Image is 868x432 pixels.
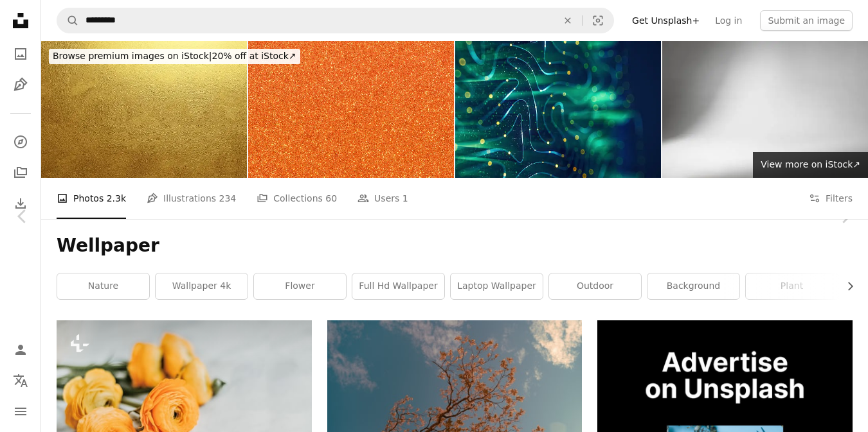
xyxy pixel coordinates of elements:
a: Illustrations [8,72,33,98]
a: Browse premium images on iStock|20% off at iStock↗ [41,41,308,72]
button: Language [8,368,33,393]
a: Photos [8,41,33,67]
button: scroll list to the right [838,273,853,299]
a: wallpaper 4k [156,273,248,299]
img: Technology Background with Flowing Lines and Light Particles [455,41,661,178]
a: outdoor [549,273,641,299]
a: Log in / Sign up [8,337,33,363]
span: 60 [325,191,337,205]
a: flower [254,273,346,299]
span: 20% off at iStock ↗ [53,51,296,61]
a: Illustrations 234 [147,178,236,219]
img: orange glitter texture abstract background [248,41,454,178]
a: View more on iStock↗ [753,152,868,178]
form: Find visuals sitewide [57,8,614,33]
span: View more on iStock ↗ [761,159,860,169]
a: Log in [707,10,750,31]
button: Filters [809,178,853,219]
a: Users 1 [357,178,408,219]
h1: Wellpaper [57,234,853,257]
a: full hd wallpaper [352,273,444,299]
span: Browse premium images on iStock | [53,51,212,61]
button: Search Unsplash [57,8,79,33]
a: the branches of a tree against a blue sky [327,399,583,411]
span: 1 [402,191,408,205]
button: Submit an image [760,10,853,31]
span: 234 [219,191,237,205]
a: Explore [8,129,33,155]
img: Brushed Gold [41,41,247,178]
img: Abstract white background [662,41,868,178]
button: Visual search [583,8,613,33]
a: nature [57,273,149,299]
a: laptop wallpaper [451,273,543,299]
a: Get Unsplash+ [624,10,707,31]
a: background [647,273,739,299]
button: Menu [8,399,33,424]
a: a bunch of orange flowers sitting on top of a white table [57,399,312,411]
a: plant [746,273,838,299]
button: Clear [554,8,582,33]
a: Collections 60 [257,178,337,219]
